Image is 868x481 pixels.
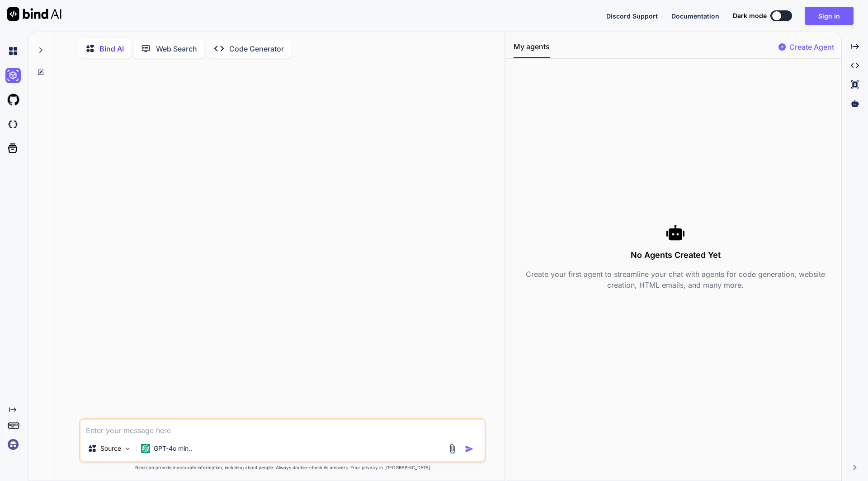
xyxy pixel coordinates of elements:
[79,464,486,471] p: Bind can provide inaccurate information, including about people. Always double-check its answers....
[7,7,61,21] img: Bind AI
[606,11,658,21] button: Discord Support
[5,117,21,132] img: darkCloudIdeIcon
[141,444,150,453] img: GPT-4o mini
[514,41,550,58] button: My agents
[733,11,767,20] span: Dark mode
[805,7,854,25] button: Sign in
[229,43,284,54] p: Code Generator
[99,43,124,54] p: Bind AI
[465,444,474,453] img: icon
[5,68,21,83] img: ai-studio
[5,437,21,452] img: signin
[671,12,719,20] span: Documentation
[447,444,458,454] img: attachment
[514,269,838,290] p: Create your first agent to streamline your chat with agents for code generation, website creation...
[514,249,838,262] h3: No Agents Created Yet
[100,444,121,453] p: Source
[5,92,21,107] img: githubLight
[606,12,658,20] span: Discord Support
[789,42,834,52] p: Create Agent
[154,444,192,453] p: GPT-4o min..
[156,43,197,54] p: Web Search
[5,43,21,59] img: chat
[124,445,132,453] img: Pick Models
[671,11,719,21] button: Documentation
